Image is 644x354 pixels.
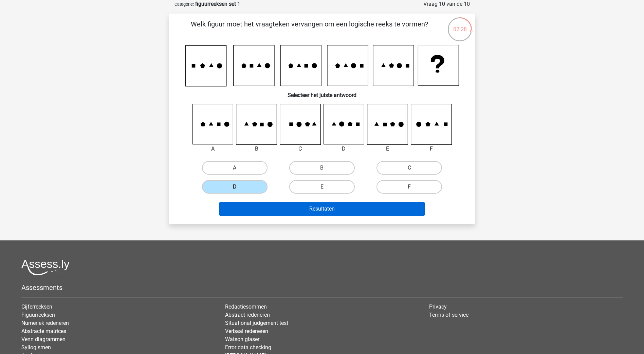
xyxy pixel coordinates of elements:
div: F [406,145,457,153]
p: Welk figuur moet het vraagteken vervangen om een logische reeks te vormen? [180,19,439,39]
label: A [202,161,268,175]
h5: Assessments [21,283,623,292]
a: Syllogismen [21,344,51,351]
label: E [289,180,355,194]
a: Watson glaser [225,336,259,342]
div: E [362,145,413,153]
a: Privacy [429,303,447,310]
button: Resultaten [219,202,425,216]
a: Error data checking [225,344,271,351]
label: C [376,161,442,175]
label: B [289,161,355,175]
a: Situational judgement test [225,320,288,326]
a: Abstract redeneren [225,312,270,318]
h6: Selecteer het juiste antwoord [180,86,464,98]
small: Categorie: [174,2,194,7]
img: Assessly logo [21,259,70,275]
a: Verbaal redeneren [225,328,268,334]
div: C [275,145,326,153]
label: F [376,180,442,194]
div: 02:28 [447,17,473,34]
a: Abstracte matrices [21,328,66,334]
div: A [187,145,239,153]
a: Terms of service [429,312,468,318]
a: Venn diagrammen [21,336,66,342]
div: D [318,145,370,153]
div: B [231,145,282,153]
label: D [202,180,268,194]
strong: figuurreeksen set 1 [195,1,240,7]
a: Cijferreeksen [21,303,52,310]
a: Redactiesommen [225,303,267,310]
a: Figuurreeksen [21,312,55,318]
a: Numeriek redeneren [21,320,69,326]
